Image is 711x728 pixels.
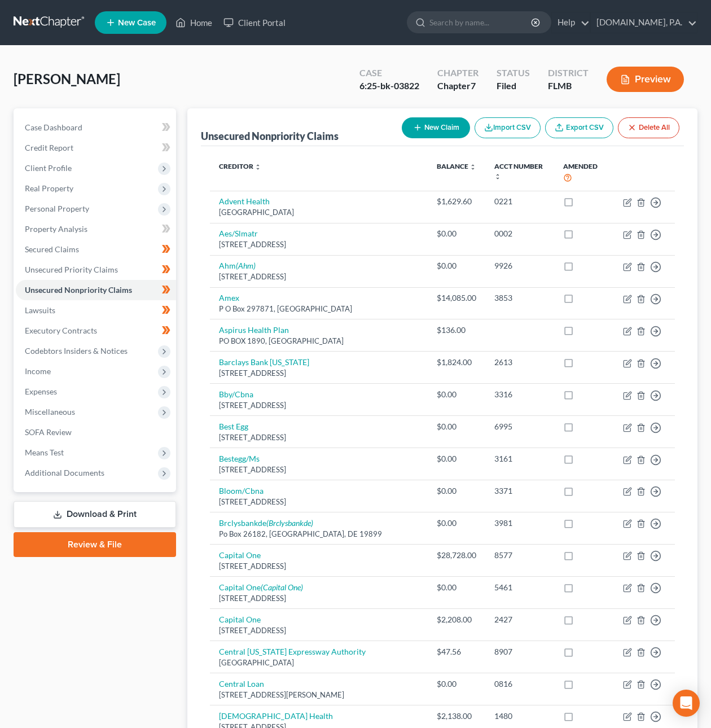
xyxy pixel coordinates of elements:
[219,196,270,206] a: Advent Health
[25,407,75,416] span: Miscellaneous
[494,646,545,657] div: 8907
[554,155,614,191] th: Amended
[25,163,72,173] span: Client Profile
[437,582,476,593] div: $0.00
[437,324,476,336] div: $136.00
[437,614,476,625] div: $2,208.00
[359,80,419,93] div: 6:25-bk-03822
[219,647,366,656] a: Central [US_STATE] Expressway Authority
[548,67,589,80] div: District
[437,518,476,529] div: $0.00
[219,389,253,399] a: Bby/Cbna
[494,421,545,432] div: 6995
[219,464,419,475] div: [STREET_ADDRESS]
[469,164,476,170] i: unfold_more
[545,117,613,138] a: Export CSV
[494,711,545,722] div: 1480
[497,80,530,93] div: Filed
[25,244,79,254] span: Secured Claims
[494,173,501,180] i: unfold_more
[591,12,697,33] a: [DOMAIN_NAME], P.A.
[552,12,590,33] a: Help
[25,448,64,457] span: Means Test
[16,219,176,239] a: Property Analysis
[618,117,679,138] button: Delete All
[219,239,419,250] div: [STREET_ADDRESS]
[437,550,476,561] div: $28,728.00
[437,357,476,368] div: $1,824.00
[219,711,333,721] a: [DEMOGRAPHIC_DATA] Health
[219,229,258,238] a: Aes/Slmatr
[219,207,419,218] div: [GEOGRAPHIC_DATA]
[219,486,264,495] a: Bloom/Cbna
[25,143,73,152] span: Credit Report
[548,80,589,93] div: FLMB
[219,625,419,636] div: [STREET_ADDRESS]
[494,678,545,690] div: 0816
[266,518,313,528] i: (Brclysbankde)
[25,468,104,477] span: Additional Documents
[219,271,419,282] div: [STREET_ADDRESS]
[16,117,176,138] a: Case Dashboard
[437,292,476,304] div: $14,085.00
[16,138,176,158] a: Credit Report
[494,260,545,271] div: 9926
[219,582,303,592] a: Capital One(Capital One)
[219,593,419,604] div: [STREET_ADDRESS]
[219,325,289,335] a: Aspirus Health Plan
[219,497,419,507] div: [STREET_ADDRESS]
[219,550,261,560] a: Capital One
[494,453,545,464] div: 3161
[219,422,248,431] a: Best Egg
[25,285,132,295] span: Unsecured Nonpriority Claims
[236,261,256,270] i: (Ahm)
[437,421,476,432] div: $0.00
[16,239,176,260] a: Secured Claims
[118,19,156,27] span: New Case
[437,228,476,239] div: $0.00
[254,164,261,170] i: unfold_more
[25,224,87,234] span: Property Analysis
[437,711,476,722] div: $2,138.00
[16,321,176,341] a: Executory Contracts
[16,300,176,321] a: Lawsuits
[25,366,51,376] span: Income
[16,260,176,280] a: Unsecured Priority Claims
[471,80,476,91] span: 7
[437,162,476,170] a: Balance unfold_more
[25,326,97,335] span: Executory Contracts
[25,122,82,132] span: Case Dashboard
[494,389,545,400] div: 3316
[219,357,309,367] a: Barclays Bank [US_STATE]
[219,432,419,443] div: [STREET_ADDRESS]
[429,12,533,33] input: Search by name...
[437,67,479,80] div: Chapter
[494,485,545,497] div: 3371
[494,550,545,561] div: 8577
[437,260,476,271] div: $0.00
[494,196,545,207] div: 0221
[494,582,545,593] div: 5461
[437,646,476,657] div: $47.56
[219,293,239,302] a: Amex
[475,117,541,138] button: Import CSV
[219,679,264,688] a: Central Loan
[219,162,261,170] a: Creditor unfold_more
[437,453,476,464] div: $0.00
[25,346,128,356] span: Codebtors Insiders & Notices
[497,67,530,80] div: Status
[219,304,419,314] div: P O Box 297871, [GEOGRAPHIC_DATA]
[219,368,419,379] div: [STREET_ADDRESS]
[437,678,476,690] div: $0.00
[437,196,476,207] div: $1,629.60
[437,80,479,93] div: Chapter
[16,422,176,442] a: SOFA Review
[219,400,419,411] div: [STREET_ADDRESS]
[219,518,313,528] a: Brclysbankde(Brclysbankde)
[25,265,118,274] span: Unsecured Priority Claims
[494,162,543,180] a: Acct Number unfold_more
[402,117,470,138] button: New Claim
[494,228,545,239] div: 0002
[219,529,419,540] div: Po Box 26182, [GEOGRAPHIC_DATA], DE 19899
[494,614,545,625] div: 2427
